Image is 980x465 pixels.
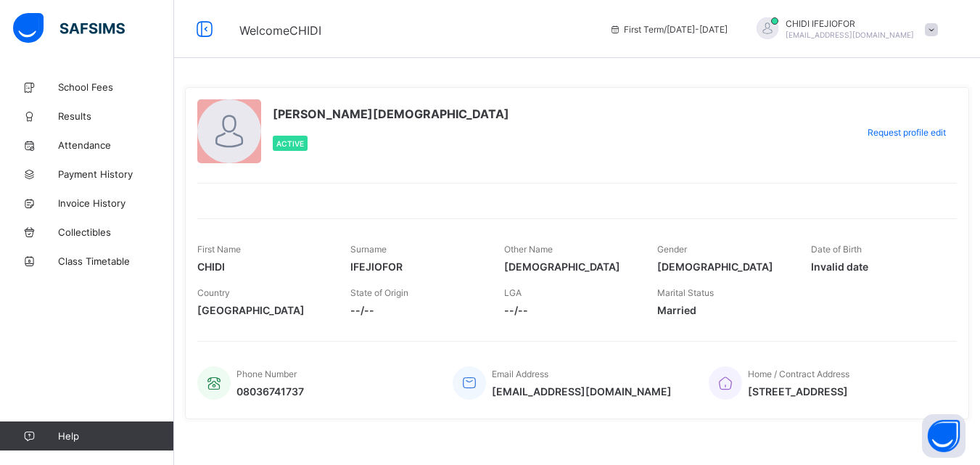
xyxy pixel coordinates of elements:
[197,304,329,316] span: [GEOGRAPHIC_DATA]
[609,24,728,35] span: session/term information
[350,244,387,255] span: Surname
[504,287,522,298] span: LGA
[748,385,849,398] span: [STREET_ADDRESS]
[58,110,174,122] span: Results
[58,81,174,93] span: School Fees
[504,304,635,316] span: --/--
[868,127,946,138] span: Request profile edit
[350,304,482,316] span: --/--
[58,139,174,151] span: Attendance
[492,385,672,398] span: [EMAIL_ADDRESS][DOMAIN_NAME]
[350,287,408,298] span: State of Origin
[58,226,174,238] span: Collectibles
[197,260,329,273] span: CHIDI
[350,260,482,273] span: IFEJIOFOR
[742,17,945,41] div: CHIDIIFEJIOFOR
[58,197,174,209] span: Invoice History
[657,304,788,316] span: Married
[58,255,174,267] span: Class Timetable
[236,369,297,379] span: Phone Number
[239,23,321,38] span: Welcome CHIDI
[492,369,548,379] span: Email Address
[197,287,230,298] span: Country
[276,139,304,148] span: Active
[922,414,965,458] button: Open asap
[273,107,509,121] span: [PERSON_NAME][DEMOGRAPHIC_DATA]
[236,385,304,398] span: 08036741737
[786,30,914,39] span: [EMAIL_ADDRESS][DOMAIN_NAME]
[657,287,714,298] span: Marital Status
[58,430,173,442] span: Help
[748,369,849,379] span: Home / Contract Address
[657,260,788,273] span: [DEMOGRAPHIC_DATA]
[58,168,174,180] span: Payment History
[811,260,942,273] span: Invalid date
[811,244,862,255] span: Date of Birth
[504,244,553,255] span: Other Name
[504,260,635,273] span: [DEMOGRAPHIC_DATA]
[786,18,914,29] span: CHIDI IFEJIOFOR
[657,244,687,255] span: Gender
[197,244,241,255] span: First Name
[13,13,125,44] img: safsims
